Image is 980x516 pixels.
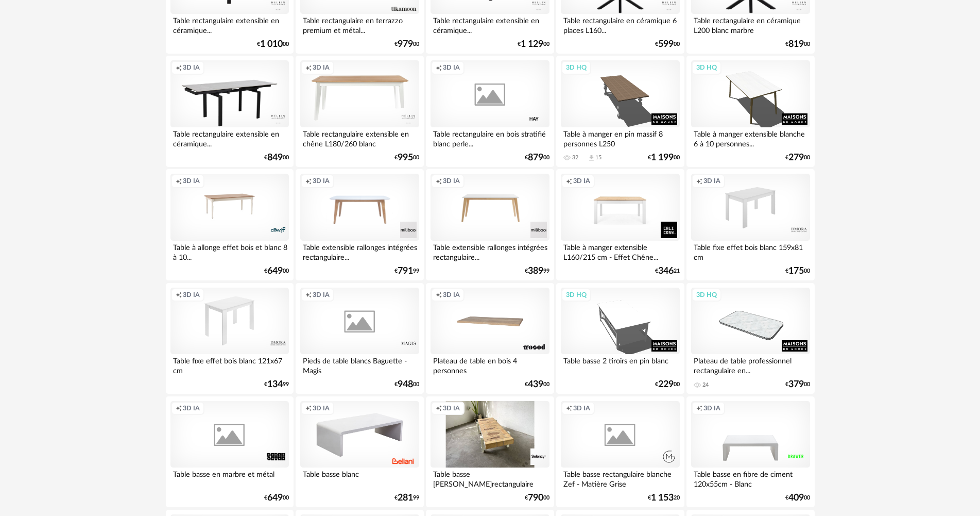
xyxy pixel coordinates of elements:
span: Creation icon [305,177,312,185]
div: € 99 [394,268,419,275]
div: 32 [572,154,578,161]
div: Table extensible rallonges intégrées rectangulaire... [300,241,419,261]
a: Creation icon 3D IA Table fixe effet bois blanc 159x81 cm €17500 [686,169,814,280]
div: Table basse [PERSON_NAME]rectangulaire [431,468,549,488]
span: 3D IA [183,291,200,299]
div: € 00 [257,41,289,48]
div: € 00 [264,494,289,502]
a: 3D HQ Table à manger en pin massif 8 personnes L250 32 Download icon 15 €1 19900 [556,56,684,167]
div: € 21 [655,268,680,275]
span: 3D IA [183,63,200,72]
div: Table basse en marbre et métal [170,468,289,488]
a: Creation icon 3D IA Table basse en marbre et métal €64900 [166,396,294,508]
a: Creation icon 3D IA Table à manger extensible L160/215 cm - Effet Chêne... €34621 [556,169,684,280]
div: Table fixe effet bois blanc 159x81 cm [691,241,810,261]
div: Table à manger extensible L160/215 cm - Effet Chêne... [561,241,679,261]
span: Creation icon [566,177,572,185]
div: € 00 [394,41,419,48]
div: 3D HQ [561,288,591,302]
a: Creation icon 3D IA Table rectangulaire extensible en céramique... €84900 [166,56,294,167]
a: Creation icon 3D IA Table fixe effet bois blanc 121x67 cm €13499 [166,283,294,394]
span: 790 [528,494,543,502]
span: Creation icon [176,63,182,72]
div: € 00 [394,381,419,388]
span: 3D IA [183,177,200,185]
div: Table à manger en pin massif 8 personnes L250 [561,127,679,148]
div: Table basse 2 tiroirs en pin blanc [561,354,679,375]
span: Creation icon [696,177,702,185]
span: 1 010 [260,41,283,48]
div: 3D HQ [692,61,721,74]
div: € 00 [785,41,810,48]
div: Table rectangulaire extensible en chêne L180/260 blanc [300,127,419,148]
span: Creation icon [305,291,312,299]
div: Table rectangulaire extensible en céramique... [170,127,289,148]
div: € 00 [525,381,549,388]
div: Table extensible rallonges intégrées rectangulaire... [431,241,549,261]
span: Download icon [588,154,595,162]
div: Table basse rectangulaire blanche Zef - Matière Grise [561,468,679,488]
div: Table rectangulaire en céramique L200 blanc marbre [691,14,810,35]
span: 599 [658,41,674,48]
span: 3D IA [573,404,590,412]
span: 791 [398,268,413,275]
div: 15 [595,154,601,161]
div: € 99 [264,381,289,388]
span: Creation icon [436,177,442,185]
span: Creation icon [566,404,572,412]
div: € 00 [785,268,810,275]
div: € 00 [785,381,810,388]
span: 1 129 [521,41,543,48]
span: 995 [398,154,413,161]
span: 281 [398,494,413,502]
div: Table à allonge effet bois et blanc 8 à 10... [170,241,289,261]
span: Creation icon [176,291,182,299]
span: 439 [528,381,543,388]
a: Creation icon 3D IA Table basse [PERSON_NAME]rectangulaire €79000 [426,396,554,508]
span: Creation icon [176,177,182,185]
div: € 20 [648,494,680,502]
div: € 00 [518,41,549,48]
a: 3D HQ Plateau de table professionnel rectangulaire en... 24 €37900 [686,283,814,394]
div: € 00 [785,154,810,161]
div: € 00 [648,154,680,161]
span: 979 [398,41,413,48]
a: Creation icon 3D IA Table à allonge effet bois et blanc 8 à 10... €64900 [166,169,294,280]
span: 3D IA [443,404,460,412]
span: 3D IA [313,177,330,185]
span: 3D IA [703,177,720,185]
span: 1 199 [651,154,674,161]
span: 346 [658,268,674,275]
div: € 00 [655,381,680,388]
span: Creation icon [176,404,182,412]
span: 409 [788,494,804,502]
span: 1 153 [651,494,674,502]
span: Creation icon [305,404,312,412]
div: Pieds de table blancs Baguette - Magis [300,354,419,375]
div: 3D HQ [561,61,591,74]
span: Creation icon [305,63,312,72]
div: € 00 [785,494,810,502]
span: 3D IA [313,63,330,72]
span: 229 [658,381,674,388]
span: 389 [528,268,543,275]
div: € 00 [264,268,289,275]
span: 3D IA [573,177,590,185]
a: Creation icon 3D IA Plateau de table en bois 4 personnes €43900 [426,283,554,394]
div: € 00 [264,154,289,161]
span: Creation icon [696,404,702,412]
a: Creation icon 3D IA Table extensible rallonges intégrées rectangulaire... €79199 [296,169,423,280]
a: Creation icon 3D IA Pieds de table blancs Baguette - Magis €94800 [296,283,423,394]
div: 24 [702,381,709,389]
a: Creation icon 3D IA Table rectangulaire extensible en chêne L180/260 blanc €99500 [296,56,423,167]
span: Creation icon [436,291,442,299]
a: Creation icon 3D IA Table rectangulaire en bois stratifié blanc perle... €87900 [426,56,554,167]
div: € 00 [394,154,419,161]
a: Creation icon 3D IA Table basse en fibre de ciment 120x55cm - Blanc €40900 [686,396,814,508]
span: 819 [788,41,804,48]
span: 3D IA [703,404,720,412]
span: 3D IA [313,291,330,299]
a: Creation icon 3D IA Table basse rectangulaire blanche Zef - Matière Grise €1 15320 [556,396,684,508]
div: Table rectangulaire extensible en céramique... [170,14,289,35]
div: Table basse blanc [300,468,419,488]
